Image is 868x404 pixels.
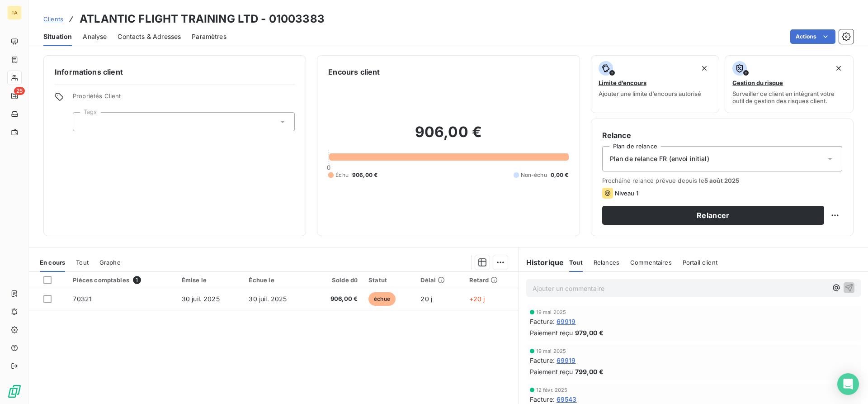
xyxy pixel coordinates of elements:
img: Logo LeanPay [7,384,22,399]
span: 70321 [73,295,92,303]
h6: Encours client [328,67,380,77]
span: 906,00 € [316,295,358,304]
span: Facture : [530,317,555,326]
span: 799,00 € [575,367,604,376]
span: Portail client [683,259,717,266]
span: 30 juil. 2025 [249,295,287,303]
span: Analyse [83,32,107,41]
div: Pièces comptables [73,276,170,284]
a: Clients [43,14,63,24]
div: Délai [420,276,458,284]
h6: Relance [602,130,842,141]
span: Ajouter une limite d’encours autorisé [599,90,701,97]
span: Propriétés Client [73,92,295,105]
span: Paiement reçu [530,367,573,376]
span: 979,00 € [575,328,604,337]
span: 19 mai 2025 [536,348,566,354]
span: +20 j [469,295,485,303]
span: 20 j [420,295,432,303]
div: Échue le [249,276,305,284]
span: 30 juil. 2025 [182,295,220,303]
span: Échu [335,171,349,179]
span: Tout [76,259,89,266]
span: Clients [43,15,63,23]
span: 25 [14,87,25,95]
h2: 906,00 € [328,123,568,150]
span: 19 mai 2025 [536,309,566,315]
span: Facture : [530,356,555,365]
span: En cours [40,259,65,266]
span: 69919 [557,356,576,365]
button: Relancer [602,206,824,225]
span: Prochaine relance prévue depuis le [602,177,842,184]
span: Relances [594,259,619,266]
span: Plan de relance FR (envoi initial) [610,154,709,163]
span: Surveiller ce client en intégrant votre outil de gestion des risques client. [732,90,846,105]
span: Graphe [99,259,121,266]
span: Contacts & Adresses [118,32,181,41]
div: Émise le [182,276,238,284]
span: 5 août 2025 [704,177,740,184]
button: Limite d’encoursAjouter une limite d’encours autorisé [591,55,720,113]
button: Actions [790,29,835,44]
span: Paramètres [192,32,226,41]
div: Statut [368,276,410,284]
span: 69919 [557,317,576,326]
span: 0,00 € [551,171,569,179]
span: Niveau 1 [615,190,638,197]
div: Solde dû [316,276,358,284]
button: Gestion du risqueSurveiller ce client en intégrant votre outil de gestion des risques client. [725,55,854,113]
span: Gestion du risque [732,79,783,86]
span: 12 févr. 2025 [536,387,568,393]
input: Ajouter une valeur [80,118,88,126]
span: 69543 [557,394,577,404]
span: Non-échu [521,171,547,179]
span: Limite d’encours [599,79,646,86]
span: Commentaires [630,259,672,266]
span: 906,00 € [352,171,377,179]
span: 0 [327,164,330,171]
span: Tout [569,259,583,266]
a: 25 [7,89,21,103]
h3: ATLANTIC FLIGHT TRAINING LTD - 01003383 [80,11,325,27]
h6: Informations client [55,67,295,77]
div: Open Intercom Messenger [837,373,859,395]
div: Retard [469,276,513,284]
span: Paiement reçu [530,328,573,337]
span: échue [368,292,396,306]
div: TA [7,5,22,20]
h6: Historique [519,257,564,268]
span: Facture : [530,394,555,404]
span: Situation [43,32,72,41]
span: 1 [133,276,141,284]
